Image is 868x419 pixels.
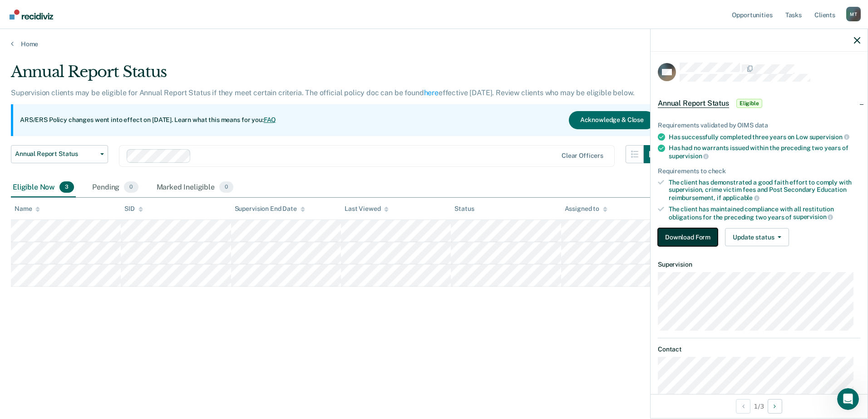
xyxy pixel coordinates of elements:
[736,99,762,108] span: Eligible
[723,194,759,201] span: applicable
[59,181,74,193] span: 3
[669,133,860,141] div: Has successfully completed three years on Low
[264,116,276,123] a: FAQ
[90,178,140,198] div: Pending
[658,167,860,175] div: Requirements to check
[11,178,76,198] div: Eligible Now
[658,228,721,246] a: Navigate to form link
[658,346,860,353] dt: Contact
[235,205,305,213] div: Supervision End Date
[846,7,861,21] div: M T
[669,152,709,160] span: supervision
[809,133,849,141] span: supervision
[15,205,40,213] div: Name
[846,7,861,21] button: Profile dropdown button
[658,261,860,268] dt: Supervision
[20,116,276,125] p: ARS/ERS Policy changes went into effect on [DATE]. Learn what this means for you:
[124,205,143,213] div: SID
[768,399,782,414] button: Next Opportunity
[793,213,833,220] span: supervision
[658,122,860,129] div: Requirements validated by OIMS data
[669,179,860,202] div: The client has demonstrated a good faith effort to comply with supervision, crime victim fees and...
[10,10,53,19] img: Recidiviz
[345,205,389,213] div: Last Viewed
[11,40,857,48] a: Home
[11,88,634,97] p: Supervision clients may be eligible for Annual Report Status if they meet certain criteria. The o...
[651,394,868,418] div: 1 / 3
[837,388,859,410] iframe: Intercom live chat
[155,178,236,198] div: Marked Ineligible
[669,205,860,221] div: The client has maintained compliance with all restitution obligations for the preceding two years of
[669,144,860,160] div: Has had no warrants issued within the preceding two years of
[11,63,662,88] div: Annual Report Status
[651,89,868,118] div: Annual Report StatusEligible
[424,88,439,97] a: here
[562,152,603,160] div: Clear officers
[15,150,97,158] span: Annual Report Status
[565,205,607,213] div: Assigned to
[124,181,138,193] span: 0
[725,228,789,246] button: Update status
[736,399,750,414] button: Previous Opportunity
[658,99,729,108] span: Annual Report Status
[219,181,233,193] span: 0
[569,111,655,129] button: Acknowledge & Close
[658,228,718,246] button: Download Form
[454,205,474,213] div: Status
